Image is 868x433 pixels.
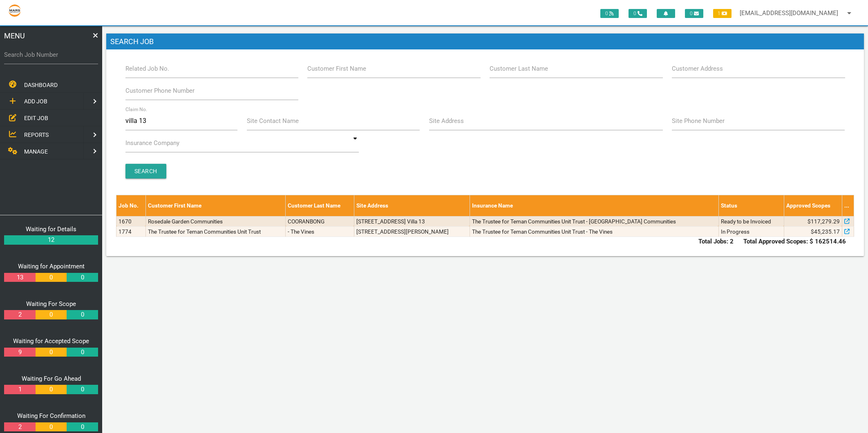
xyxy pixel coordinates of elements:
a: 2 [4,310,35,319]
label: Claim No. [125,106,148,113]
a: Waiting For Confirmation [17,412,85,420]
td: - The Vines [286,226,354,237]
a: 0 [36,273,67,282]
a: 0 [67,422,98,432]
td: The Trustee for Teman Communities Unit Trust - The Vines [470,226,718,237]
label: Customer Address [672,64,723,74]
td: The Trustee for Teman Communities Unit Trust - [GEOGRAPHIC_DATA] Communities [470,216,718,226]
label: Site Contact Name [247,116,299,126]
a: Waiting For Go Ahead [22,375,81,382]
th: Customer First Name [145,195,286,216]
a: 0 [67,273,98,282]
label: Search Job Number [4,50,98,60]
a: 12 [4,235,98,245]
label: Site Phone Number [672,116,725,126]
th: Customer Last Name [286,195,354,216]
a: 0 [36,348,67,357]
td: COORANBONG [286,216,354,226]
th: Status [718,195,784,216]
a: Waiting for Appointment [18,263,85,270]
input: Search [125,164,166,179]
span: EDIT JOB [24,115,48,121]
a: 0 [67,385,98,394]
td: Ready to be Invoiced [718,216,784,226]
label: Customer Phone Number [125,86,195,96]
td: 1670 [116,216,146,226]
a: 13 [4,273,35,282]
a: 0 [67,348,98,357]
span: $45,235.17 [811,228,840,236]
b: Total Approved Scopes: $ 162514.46 [743,238,846,245]
span: 0 [685,9,703,18]
span: $117,279.29 [808,217,840,225]
img: s3file [8,4,21,17]
td: Rosedale Garden Communities [145,216,286,226]
label: Site Address [429,116,464,126]
td: 1774 [116,226,146,237]
span: 1 [713,9,732,18]
span: ADD JOB [24,98,47,105]
h1: Search Job [106,33,864,50]
a: 0 [36,422,67,432]
span: MANAGE [24,148,48,155]
a: Waiting for Accepted Scope [13,337,89,345]
label: Customer First Name [307,64,366,74]
span: 0 [629,9,647,18]
th: Insurance Name [470,195,718,216]
th: Site Address [354,195,470,216]
th: ... [842,195,854,216]
a: 0 [36,385,67,394]
a: 2 [4,422,35,432]
th: Approved Scopes [784,195,842,216]
span: REPORTS [24,132,49,138]
td: [STREET_ADDRESS][PERSON_NAME] [354,226,470,237]
label: Related Job No. [125,64,169,74]
a: 0 [67,310,98,319]
span: MENU [4,30,25,41]
label: Customer Last Name [490,64,548,74]
a: 9 [4,348,35,357]
b: Total Jobs: 2 [698,238,734,245]
a: 1 [4,385,35,394]
a: 0 [36,310,67,319]
span: DASHBOARD [24,82,58,88]
span: 0 [600,9,619,18]
a: Waiting For Scope [26,300,76,308]
a: Waiting for Details [26,225,76,233]
th: Job No. [116,195,146,216]
td: [STREET_ADDRESS] Villa 13 [354,216,470,226]
td: The Trustee for Teman Communities Unit Trust [145,226,286,237]
td: In Progress [718,226,784,237]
